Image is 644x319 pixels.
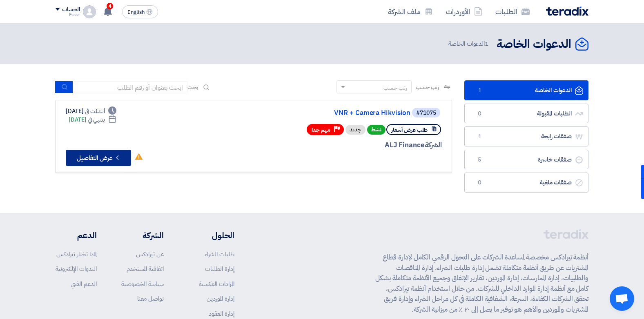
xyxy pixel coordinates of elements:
[137,294,164,303] a: تواصل معنا
[127,9,145,15] span: English
[56,264,97,273] a: الندوات الإلكترونية
[345,125,365,135] div: جديد
[121,279,164,288] a: سياسة الخصوصية
[245,140,442,151] div: ALJ Finance
[205,264,234,273] a: إدارة الطلبات
[136,250,164,259] a: عن تيرادكس
[464,80,588,100] a: الدعوات الخاصة1
[485,39,488,48] span: 1
[56,13,80,17] div: Esraa
[71,279,97,288] a: الدعم الفني
[66,107,116,115] div: [DATE]
[199,279,234,288] a: المزادات العكسية
[83,5,96,18] img: profile_test.png
[381,2,439,21] a: ملف الشركة
[475,133,484,141] span: 1
[489,2,536,21] a: الطلبات
[247,109,410,117] a: VNR + Camera Hikvision
[448,39,490,49] span: الدعوات الخاصة
[464,173,588,193] a: صفقات ملغية0
[122,5,158,18] button: English
[464,150,588,170] a: صفقات خاسرة5
[367,125,386,135] span: نشط
[610,286,634,311] a: Open chat
[107,3,113,9] span: 4
[375,252,588,315] p: أنظمة تيرادكس مخصصة لمساعدة الشركات على التحول الرقمي الكامل لإدارة قطاع المشتريات عن طريق أنظمة ...
[416,83,439,91] span: رتب حسب
[391,126,428,134] span: طلب عرض أسعار
[121,229,164,241] li: الشركة
[464,126,588,146] a: صفقات رابحة1
[464,104,588,124] a: الطلبات المقبولة0
[188,229,234,241] li: الحلول
[127,264,164,273] a: اتفاقية المستخدم
[425,140,442,150] span: الشركة
[312,126,330,134] span: مهم جدا
[497,36,571,52] h2: الدعوات الخاصة
[69,115,116,124] div: [DATE]
[205,250,234,259] a: طلبات الشراء
[62,6,80,13] div: الحساب
[439,2,489,21] a: الأوردرات
[475,156,484,164] span: 5
[475,86,484,95] span: 1
[56,250,97,259] a: لماذا تختار تيرادكس
[187,83,198,91] span: بحث
[383,84,407,92] div: رتب حسب
[85,107,105,115] span: أنشئت في
[88,115,105,124] span: ينتهي في
[207,294,234,303] a: إدارة الموردين
[546,7,588,16] img: Teradix logo
[416,110,436,116] div: #71075
[475,179,484,187] span: 0
[56,229,97,241] li: الدعم
[209,309,234,318] a: إدارة العقود
[66,150,131,166] button: عرض التفاصيل
[475,110,484,118] span: 0
[73,81,187,93] input: ابحث بعنوان أو رقم الطلب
